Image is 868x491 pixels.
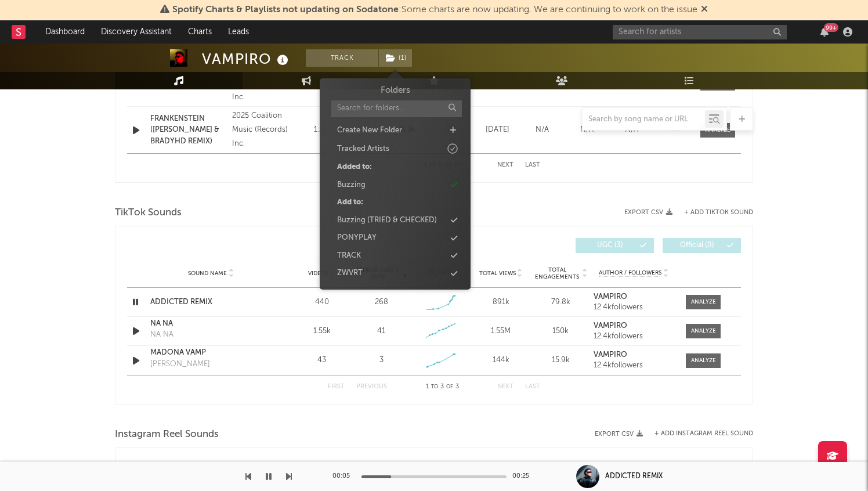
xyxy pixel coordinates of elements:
span: Sound Name [188,270,227,277]
button: + Add Instagram Reel Sound [654,431,753,437]
h3: Folders [380,84,410,98]
a: VAMPIRO [594,322,674,330]
button: Export CSV [595,431,643,438]
button: UGC(3) [576,238,654,253]
strong: VAMPIRO [594,322,627,330]
strong: VAMPIRO [594,351,627,359]
div: 12.4k followers [594,333,674,341]
div: 1.55k [295,326,349,337]
input: Search for folders... [331,100,462,117]
button: Next [497,162,513,168]
div: 1 3 3 [410,380,474,394]
div: 268 [375,297,388,308]
div: + Add Instagram Reel Sound [643,431,753,437]
button: Official(0) [663,238,741,253]
div: VAMPIRO [202,49,291,68]
div: 99 + [824,23,838,32]
div: PONYPLAY [337,232,377,244]
a: Dashboard [37,20,93,44]
div: 891k [474,297,528,308]
a: VAMPIRO [594,293,674,301]
span: Videos [308,270,328,277]
div: Added to: [337,161,372,173]
div: 440 [295,297,349,308]
div: 12.4k followers [594,304,674,312]
button: 99+ [820,27,829,37]
span: Total Views [479,270,516,277]
button: + Add TikTok Sound [672,210,753,216]
div: [PERSON_NAME] [150,359,210,370]
div: Add to: [337,197,363,208]
div: 79.8k [534,297,588,308]
span: Official ( 0 ) [670,242,724,249]
button: Last [525,162,540,168]
button: First [328,384,345,390]
div: 00:25 [512,470,536,483]
span: Spotify Charts & Playlists not updating on Sodatone [172,5,399,15]
span: Author / Followers [599,269,661,277]
button: Previous [356,384,387,390]
a: Discovery Assistant [93,20,180,44]
button: Last [525,384,540,390]
div: 41 [377,326,385,337]
button: + Add TikTok Sound [684,210,753,216]
a: NA NA [150,318,272,330]
a: Leads [220,20,257,44]
div: ADDICTED REMIX [605,471,663,482]
div: 3 [379,355,384,366]
button: Next [497,384,513,390]
span: : Some charts are now updating. We are continuing to work on the issue [172,5,697,15]
a: MADONA VAMP [150,347,272,359]
div: 144k [474,355,528,366]
input: Search by song name or URL [583,115,705,124]
span: TikTok Sounds [115,206,182,220]
div: Buzzing (TRIED & CHECKED) [337,215,437,226]
button: (1) [379,49,412,67]
button: Export CSV [624,209,672,216]
span: Instagram Reel Sounds [115,428,219,442]
div: 1.55M [474,326,528,337]
button: Track [306,49,378,67]
div: 150k [534,326,588,337]
span: Total Engagements [534,266,581,280]
span: Dismiss [701,5,708,15]
div: Buzzing [337,179,366,191]
div: 15.9k [534,355,588,366]
div: 43 [295,355,349,366]
div: 00:05 [332,470,356,483]
div: NA NA [150,329,173,341]
a: Charts [180,20,220,44]
span: UGC ( 3 ) [583,242,636,249]
div: ZWVRT [337,268,363,279]
span: of [446,384,453,389]
input: Search for artists [613,25,787,39]
span: ( 1 ) [378,49,413,67]
div: Create New Folder [337,125,402,136]
div: 12.4k followers [594,362,674,370]
a: ADDICTED REMIX [150,297,272,308]
div: TRACK [337,250,361,262]
span: to [431,384,438,389]
div: Tracked Artists [337,143,389,155]
a: VAMPIRO [594,351,674,359]
strong: VAMPIRO [594,293,627,301]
